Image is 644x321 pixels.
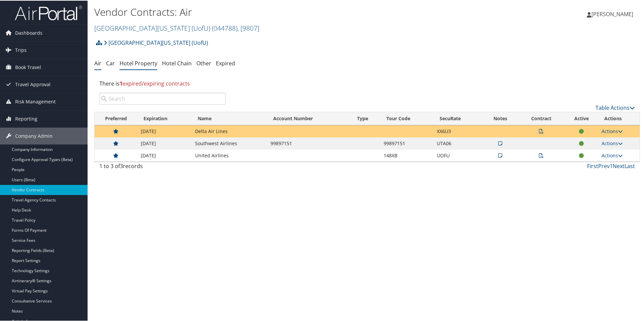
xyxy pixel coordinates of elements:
[380,137,433,149] td: 99897151
[598,111,640,125] th: Actions
[99,92,226,104] input: Search
[433,149,483,161] td: UOFU
[483,111,518,125] th: Notes: activate to sort column ascending
[587,3,640,24] a: [PERSON_NAME]
[137,111,192,125] th: Expiration: activate to sort column ascending
[610,162,613,169] a: 1
[94,59,101,66] a: Air
[216,59,235,66] a: Expired
[15,127,53,144] span: Company Admin
[192,137,267,149] td: Southwest Airlines
[15,58,41,75] span: Book Travel
[137,125,192,137] td: [DATE]
[613,162,624,169] a: Next
[192,111,267,125] th: Name: activate to sort column ascending
[517,111,565,125] th: Contract: activate to sort column ascending
[565,111,598,125] th: Active: activate to sort column ascending
[267,137,351,149] td: 99897151
[137,137,192,149] td: [DATE]
[15,4,82,20] img: airportal-logo.png
[120,162,123,169] span: 3
[602,139,623,146] a: Actions
[15,24,42,41] span: Dashboards
[95,111,137,125] th: Preferred: activate to sort column ascending
[624,162,635,169] a: Last
[602,152,623,158] a: Actions
[591,10,633,17] span: [PERSON_NAME]
[380,149,433,161] td: 148XB
[602,127,623,134] a: Actions
[120,79,123,87] strong: 1
[433,111,483,125] th: SecuRate: activate to sort column ascending
[120,79,190,87] span: expired/expiring contracts
[106,59,115,66] a: Car
[598,162,610,169] a: Prev
[99,161,226,173] div: 1 to 3 of records
[137,149,192,161] td: [DATE]
[196,59,211,66] a: Other
[15,93,56,109] span: Risk Management
[380,111,433,125] th: Tour Code: activate to sort column ascending
[212,23,237,32] span: ( 044788 )
[94,4,458,19] h1: Vendor Contracts: Air
[162,59,192,66] a: Hotel Chain
[237,23,259,32] span: , [ 9807 ]
[15,75,51,92] span: Travel Approval
[587,162,598,169] a: First
[94,74,640,92] div: There is
[120,59,157,66] a: Hotel Property
[433,137,483,149] td: UTA06
[15,41,27,58] span: Trips
[192,149,267,161] td: United Airlines
[595,103,635,111] a: Table Actions
[15,110,37,127] span: Reporting
[267,111,351,125] th: Account Number: activate to sort column ascending
[104,35,208,49] a: [GEOGRAPHIC_DATA][US_STATE] (UofU)
[433,125,483,137] td: XX6U3
[94,23,259,32] a: [GEOGRAPHIC_DATA][US_STATE] (UofU)
[192,125,267,137] td: Delta Air Lines
[351,111,380,125] th: Type: activate to sort column ascending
